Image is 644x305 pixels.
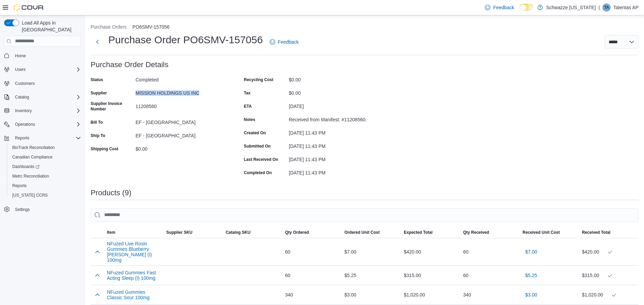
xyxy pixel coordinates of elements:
[244,104,252,109] label: ETA
[289,154,380,162] div: [DATE] 11:43 PM
[10,153,55,161] a: Canadian Compliance
[12,205,81,213] span: Settings
[7,152,84,162] button: Canadian Compliance
[12,107,81,115] span: Inventory
[267,35,301,49] a: Feedback
[226,230,251,235] span: Catalog SKU
[12,193,48,198] span: [US_STATE] CCRS
[10,191,81,199] span: Washington CCRS
[401,245,460,259] div: $420.00
[1,92,84,102] button: Catalog
[12,107,34,115] button: Inventory
[108,33,263,47] h1: Purchase Order PO6SMV-157056
[342,245,401,259] div: $7.00
[244,130,266,136] label: Created On
[12,173,49,179] span: Metrc Reconciliation
[285,230,309,235] span: Qty Ordered
[163,227,223,238] button: Supplier SKU
[244,157,278,162] label: Last Received On
[289,101,380,109] div: [DATE]
[15,53,26,59] span: Home
[604,3,609,12] span: TA
[15,135,29,141] span: Reports
[91,24,639,32] nav: An example of EuiBreadcrumbs
[12,79,81,88] span: Customers
[282,269,342,282] div: 60
[136,74,227,82] div: Completed
[582,271,636,279] div: $315.00
[342,288,401,302] div: $3.00
[520,4,534,11] input: Dark Mode
[107,289,161,300] button: NFuzed Gummies Classic Sour 100mg
[1,204,84,214] button: Settings
[12,205,32,214] a: Settings
[602,3,611,12] div: Talentas AP
[10,182,81,190] span: Reports
[91,146,118,152] label: Shipping Cost
[522,230,560,235] span: Received Unit Cost
[460,227,520,238] button: Qty Received
[12,93,81,101] span: Catalog
[12,93,32,101] button: Catalog
[522,269,540,282] button: $5.25
[278,39,299,45] span: Feedback
[598,3,600,12] p: |
[342,227,401,238] button: Ordered Unit Cost
[289,141,380,149] div: [DATE] 11:43 PM
[12,51,81,60] span: Home
[10,172,52,180] a: Metrc Reconciliation
[12,164,40,169] span: Dashboards
[1,51,84,61] button: Home
[107,241,161,263] button: NFuzed Live Rosin Gummies Blueberry [PERSON_NAME] (I) 100mg
[289,74,380,82] div: $0.00
[401,269,460,282] div: $315.00
[10,143,81,152] span: BioTrack Reconciliation
[91,133,105,138] label: Ship To
[460,245,520,259] div: 60
[460,288,520,302] div: 340
[10,163,42,171] a: Dashboards
[525,291,537,298] span: $3.00
[166,230,192,235] span: Supplier SKU
[136,143,227,152] div: $0.00
[1,120,84,129] button: Operations
[493,4,514,11] span: Feedback
[282,288,342,302] div: 340
[91,61,169,69] h3: Purchase Order Details
[463,230,489,235] span: Qty Received
[7,190,84,200] button: [US_STATE] CCRS
[91,120,103,125] label: Bill To
[136,101,227,109] div: 11208560
[14,4,44,11] img: Cova
[10,182,29,190] a: Reports
[1,78,84,88] button: Customers
[136,88,227,96] div: MISSION HOLDINGS US INC
[1,133,84,143] button: Reports
[582,230,611,235] span: Received Total
[244,117,255,122] label: Notes
[12,154,52,160] span: Canadian Compliance
[12,120,38,128] button: Operations
[344,230,379,235] span: Ordered Unit Cost
[282,245,342,259] div: 60
[342,269,401,282] div: $5.25
[19,19,81,33] span: Load All Apps in [GEOGRAPHIC_DATA]
[289,88,380,96] div: $0.00
[132,24,170,30] button: PO6SMV-157056
[1,106,84,116] button: Inventory
[223,227,282,238] button: Catalog SKU
[91,101,133,112] label: Supplier Invoice Number
[12,145,55,150] span: BioTrack Reconciliation
[12,134,81,142] span: Reports
[15,67,26,72] span: Users
[244,143,271,149] label: Submitted On
[15,94,29,100] span: Catalog
[107,230,115,235] span: Item
[10,163,81,171] span: Dashboards
[522,245,540,259] button: $7.00
[244,170,272,176] label: Completed On
[289,167,380,176] div: [DATE] 11:43 PM
[104,227,163,238] button: Item
[12,120,81,128] span: Operations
